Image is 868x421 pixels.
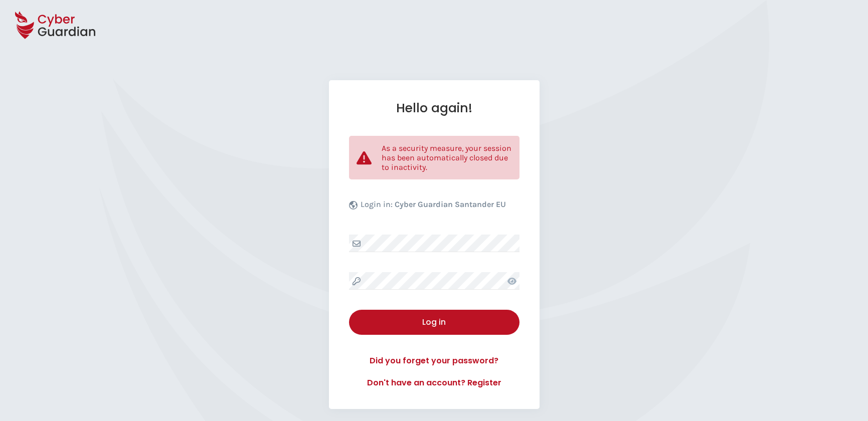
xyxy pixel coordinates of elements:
[349,100,519,116] h1: Hello again!
[349,377,519,389] a: Don't have an account? Register
[382,143,512,172] p: As a security measure, your session has been automatically closed due to inactivity.
[349,355,519,367] a: Did you forget your password?
[349,310,519,335] button: Log in
[395,199,506,209] b: Cyber Guardian Santander EU
[361,199,506,215] p: Login in:
[357,316,512,328] div: Log in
